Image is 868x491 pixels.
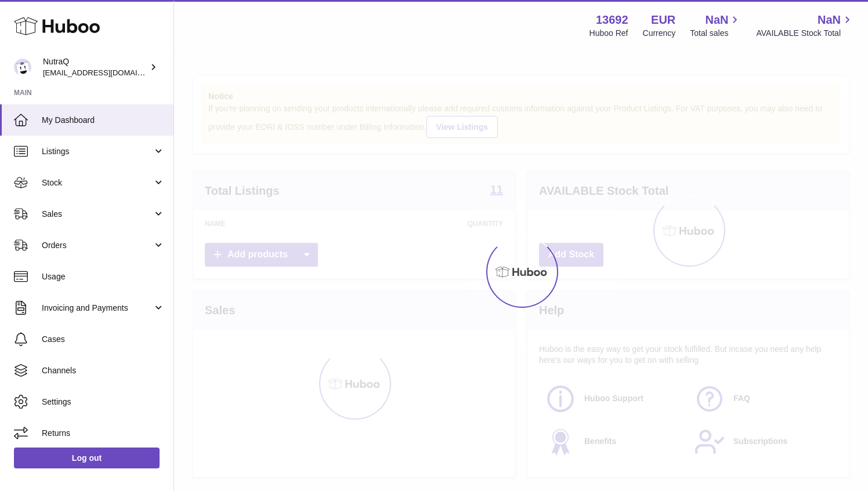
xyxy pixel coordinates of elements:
[756,12,854,39] a: NaN AVAILABLE Stock Total
[756,28,854,39] span: AVAILABLE Stock Total
[42,303,153,314] span: Invoicing and Payments
[705,12,728,28] span: NaN
[14,59,31,76] img: log@nutraq.com
[42,146,153,157] span: Listings
[42,397,165,408] span: Settings
[589,28,628,39] div: Huboo Ref
[42,428,165,439] span: Returns
[651,12,675,28] strong: EUR
[690,12,742,39] a: NaN Total sales
[42,334,165,345] span: Cases
[42,209,153,220] span: Sales
[43,68,171,77] span: [EMAIL_ADDRESS][DOMAIN_NAME]
[42,271,165,282] span: Usage
[42,115,165,126] span: My Dashboard
[42,240,153,251] span: Orders
[42,365,165,376] span: Channels
[818,12,841,28] span: NaN
[42,177,153,188] span: Stock
[14,448,160,468] a: Log out
[596,12,628,28] strong: 13692
[690,28,742,39] span: Total sales
[643,28,676,39] div: Currency
[43,56,147,78] div: NutraQ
